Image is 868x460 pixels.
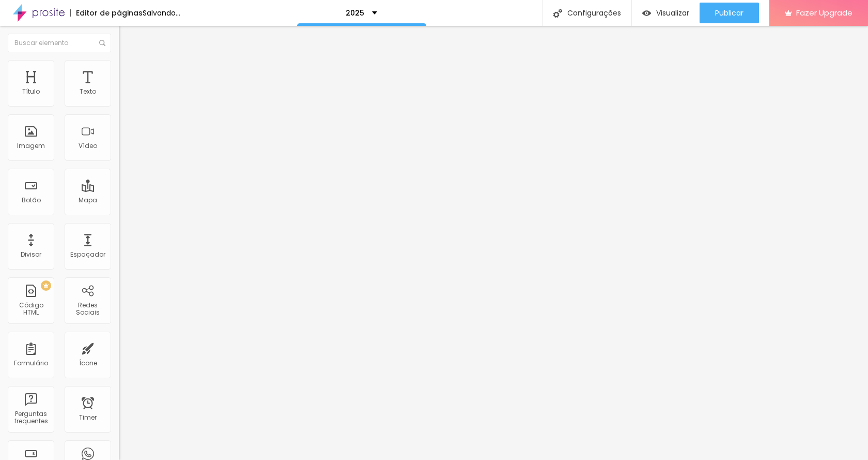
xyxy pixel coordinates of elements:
[21,251,41,258] div: Divisor
[632,3,700,23] button: Visualizar
[10,410,51,425] div: Perguntas frequentes
[346,9,364,17] p: 2025
[79,360,97,367] div: Ícone
[700,3,759,23] button: Publicar
[796,8,853,17] span: Fazer Upgrade
[715,9,743,17] span: Publicar
[99,40,105,46] img: Icone
[22,197,41,204] div: Botão
[22,88,40,95] div: Título
[79,414,97,421] div: Timer
[8,34,111,52] input: Buscar elemento
[70,251,105,258] div: Espaçador
[143,9,180,17] div: Salvando...
[79,142,97,150] div: Vídeo
[79,197,97,204] div: Mapa
[70,9,143,17] div: Editor de páginas
[119,26,868,460] iframe: Editor
[67,302,108,317] div: Redes Sociais
[642,9,651,18] img: view-1.svg
[17,142,45,150] div: Imagem
[14,360,48,367] div: Formulário
[80,88,96,95] div: Texto
[553,9,562,18] img: Icone
[10,302,51,317] div: Código HTML
[656,9,689,17] span: Visualizar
